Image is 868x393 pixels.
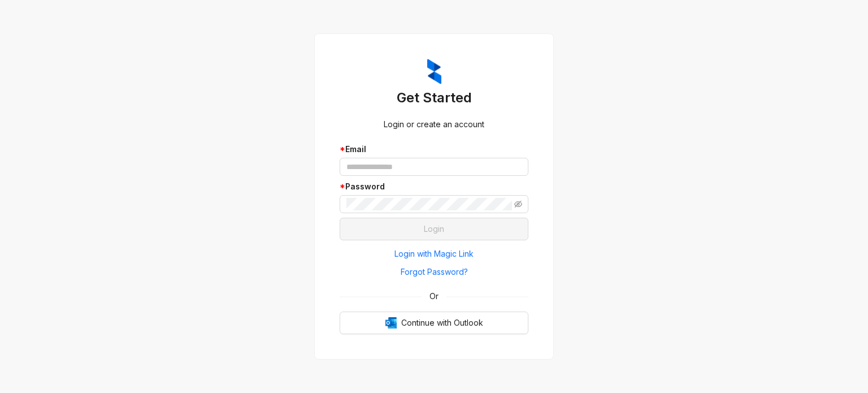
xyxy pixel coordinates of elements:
span: Forgot Password? [401,266,468,278]
span: eye-invisible [514,200,522,208]
span: Or [422,290,446,303]
h3: Get Started [340,89,528,107]
button: Login with Magic Link [340,245,528,263]
img: Outlook [385,317,397,329]
button: Forgot Password? [340,263,528,281]
div: Email [340,143,528,156]
span: Login with Magic Link [394,248,474,260]
button: OutlookContinue with Outlook [340,312,528,334]
img: ZumaIcon [427,59,441,85]
div: Login or create an account [340,118,528,131]
button: Login [340,218,528,240]
span: Continue with Outlook [401,317,483,329]
div: Password [340,180,528,193]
